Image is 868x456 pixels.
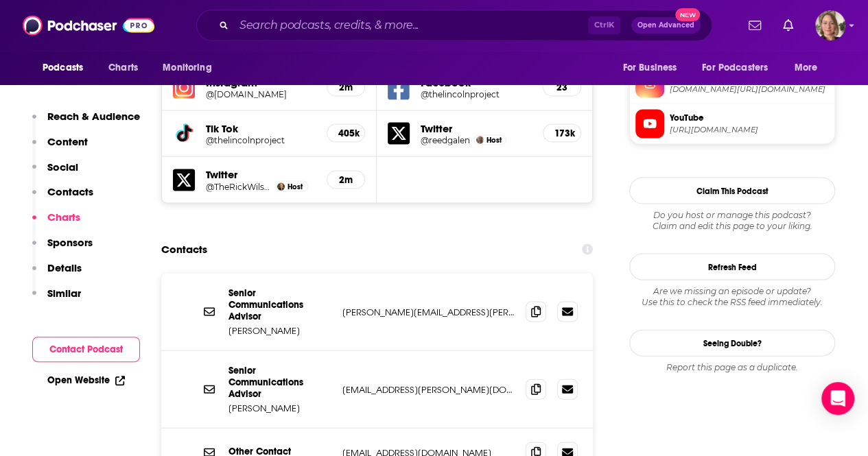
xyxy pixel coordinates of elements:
p: [PERSON_NAME] [228,403,331,414]
p: [EMAIL_ADDRESS][PERSON_NAME][DOMAIN_NAME] [342,384,515,396]
h5: Tik Tok [206,122,316,135]
button: Show profile menu [815,10,845,40]
a: Charts [99,55,146,81]
h5: Twitter [421,122,531,135]
button: Contacts [32,185,93,211]
p: Reach & Audience [47,110,140,123]
span: instagram.com/lincolnproject.us [670,84,829,95]
a: @TheRickWilson [206,182,272,192]
img: Rick Wilson [277,183,285,191]
button: open menu [785,55,835,81]
a: @[DOMAIN_NAME] [206,89,316,99]
button: Social [32,160,78,186]
span: Ctrl K [588,16,620,34]
button: open menu [613,55,694,81]
p: Contacts [47,185,93,198]
h5: 2m [338,174,353,186]
span: Monitoring [163,58,211,77]
p: [PERSON_NAME][EMAIL_ADDRESS][PERSON_NAME][DOMAIN_NAME] [342,307,515,318]
span: More [795,58,818,77]
a: Show notifications dropdown [743,14,766,37]
a: Seeing Double? [629,330,835,357]
button: Content [32,135,88,160]
input: Search podcasts, credits, & more... [234,14,588,36]
p: Social [47,160,78,173]
img: Reed Galen [476,136,484,144]
p: Content [47,135,88,148]
img: Podchaser - Follow, Share and Rate Podcasts [23,12,154,38]
h5: 173k [554,128,570,139]
button: open menu [153,55,229,81]
img: iconImage [173,77,195,99]
button: Claim This Podcast [629,178,835,204]
button: Details [32,261,82,287]
button: Refresh Feed [629,254,835,280]
img: User Profile [815,10,845,40]
button: Sponsors [32,236,93,261]
a: @reedgalen [421,135,470,145]
p: Senior Communications Advisor [228,287,331,322]
h5: 405k [338,128,353,139]
div: Search podcasts, credits, & more... [196,10,712,41]
button: open menu [693,55,788,81]
div: Are we missing an episode or update? Use this to check the RSS feed immediately. [629,286,835,308]
button: Similar [32,287,81,312]
button: open menu [33,55,101,81]
a: @thelincolnproject [206,135,316,145]
h5: 2m [338,82,353,93]
p: Charts [47,211,80,224]
a: @thelincolnproject [421,89,531,99]
span: YouTube [670,112,829,124]
span: New [675,8,700,21]
h5: Twitter [206,168,316,181]
span: Host [288,182,303,191]
span: For Podcasters [702,58,768,77]
span: For Business [622,58,677,77]
span: Do you host or manage this podcast? [629,210,835,221]
span: Host [486,136,502,145]
p: Similar [47,287,81,300]
a: Show notifications dropdown [777,14,799,37]
button: Open AdvancedNew [631,17,701,34]
button: Charts [32,211,80,236]
p: Sponsors [47,236,93,249]
span: Charts [108,58,138,77]
h5: 23 [554,82,570,93]
div: Claim and edit this page to your liking. [629,210,835,232]
p: [PERSON_NAME] [228,325,331,337]
span: Logged in as AriFortierPr [815,10,845,40]
p: Senior Communications Advisor [228,365,331,400]
span: Open Advanced [637,22,694,29]
div: Open Intercom Messenger [821,382,854,415]
p: Details [47,261,82,274]
span: Podcasts [43,58,83,77]
span: https://www.youtube.com/@TheLincolnProject [670,125,829,135]
button: Contact Podcast [32,337,140,362]
a: YouTube[URL][DOMAIN_NAME] [635,110,829,139]
h2: Contacts [161,237,207,263]
div: Report this page as a duplicate. [629,362,835,373]
a: Open Website [47,374,125,386]
button: Reach & Audience [32,110,140,135]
